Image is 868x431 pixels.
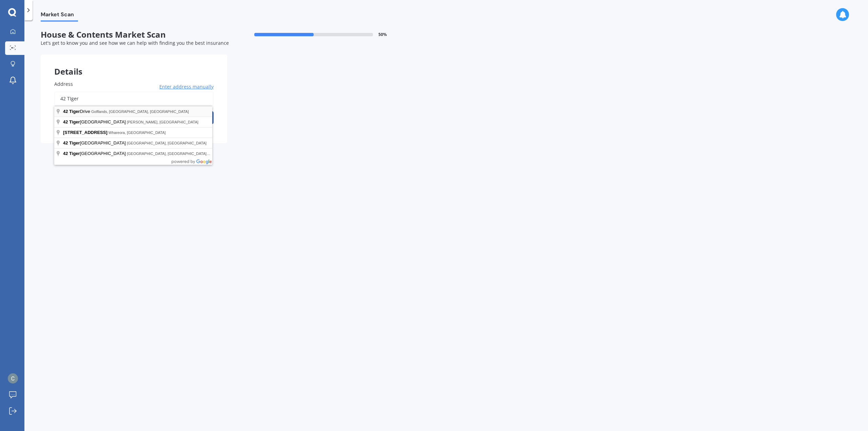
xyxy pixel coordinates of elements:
[54,92,214,106] input: Enter address
[63,109,68,114] span: 42
[41,30,227,40] span: House & Contents Market Scan
[63,140,80,145] span: 42 Tiger
[63,151,127,156] span: [GEOGRAPHIC_DATA]
[127,120,198,124] span: [PERSON_NAME], [GEOGRAPHIC_DATA]
[63,119,80,124] span: 42 Tiger
[63,140,127,145] span: [GEOGRAPHIC_DATA]
[127,152,248,156] span: [GEOGRAPHIC_DATA], [GEOGRAPHIC_DATA], [GEOGRAPHIC_DATA]
[41,40,229,46] span: Let's get to know you and see how we can help with finding you the best insurance
[63,109,91,114] span: Drive
[41,55,227,75] div: Details
[108,131,166,135] span: Whareora, [GEOGRAPHIC_DATA]
[378,32,387,37] span: 50 %
[63,119,127,124] span: [GEOGRAPHIC_DATA]
[41,11,78,20] span: Market Scan
[8,373,18,384] img: ACg8ocJ7NKIBCCCzGEbRuVfUS8BRkLsF4bqu34BroM_nGv80GtRqTg=s96-c
[54,81,73,87] span: Address
[127,141,206,145] span: [GEOGRAPHIC_DATA], [GEOGRAPHIC_DATA]
[69,109,80,114] span: Tiger
[91,110,189,114] span: Golflands, [GEOGRAPHIC_DATA], [GEOGRAPHIC_DATA]
[63,130,107,135] span: [STREET_ADDRESS]
[63,151,80,156] span: 42 Tiger
[159,83,214,90] span: Enter address manually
